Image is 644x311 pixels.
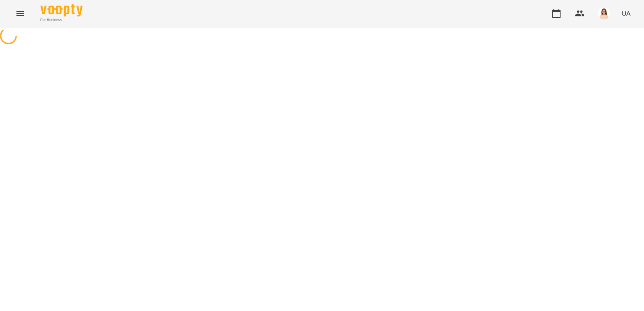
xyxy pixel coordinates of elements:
button: Menu [10,3,30,24]
span: UA [622,9,631,18]
img: 76124efe13172d74632d2d2d3678e7ed.png [598,8,610,19]
button: UA [618,5,634,21]
img: Voopty Logo [40,4,83,16]
span: For Business [40,17,83,23]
